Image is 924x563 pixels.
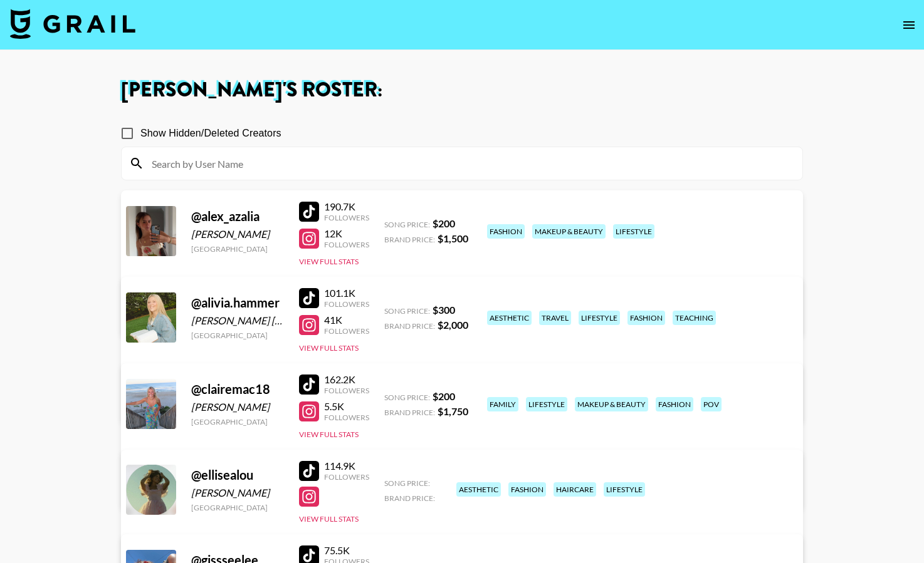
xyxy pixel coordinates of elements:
[191,487,284,499] div: [PERSON_NAME]
[324,460,369,472] div: 114.9K
[438,232,468,244] strong: $ 1,500
[384,235,435,244] span: Brand Price:
[191,244,284,254] div: [GEOGRAPHIC_DATA]
[539,311,571,325] div: travel
[191,209,284,224] div: @ alex_azalia
[613,224,654,239] div: lifestyle
[299,257,359,266] button: View Full Stats
[384,408,435,417] span: Brand Price:
[896,13,921,38] button: open drawer
[191,314,284,327] div: [PERSON_NAME] [PERSON_NAME]
[575,397,648,411] div: makeup & beauty
[384,306,430,316] span: Song Price:
[554,482,596,497] div: haircare
[191,503,284,512] div: [GEOGRAPHIC_DATA]
[384,220,430,229] span: Song Price:
[299,514,359,524] button: View Full Stats
[433,304,455,316] strong: $ 300
[324,287,369,299] div: 101.1K
[324,240,369,249] div: Followers
[324,314,369,326] div: 41K
[656,397,693,411] div: fashion
[456,482,501,497] div: aesthetic
[487,397,518,411] div: family
[324,299,369,309] div: Followers
[191,401,284,413] div: [PERSON_NAME]
[532,224,606,239] div: makeup & beauty
[324,213,369,222] div: Followers
[324,227,369,240] div: 12K
[324,326,369,336] div: Followers
[324,544,369,557] div: 75.5K
[191,467,284,483] div: @ ellisealou
[701,397,722,411] div: pov
[508,482,546,497] div: fashion
[627,311,665,325] div: fashion
[384,393,430,402] span: Song Price:
[604,482,645,497] div: lifestyle
[384,321,435,331] span: Brand Price:
[10,9,135,39] img: Grail Talent
[433,390,455,402] strong: $ 200
[324,386,369,395] div: Followers
[324,373,369,386] div: 162.2K
[140,126,281,141] span: Show Hidden/Deleted Creators
[121,80,803,100] h1: [PERSON_NAME] 's Roster:
[299,343,359,353] button: View Full Stats
[324,472,369,482] div: Followers
[299,430,359,439] button: View Full Stats
[191,295,284,311] div: @ alivia.hammer
[438,319,468,331] strong: $ 2,000
[487,224,525,239] div: fashion
[384,478,430,488] span: Song Price:
[438,405,468,417] strong: $ 1,750
[487,311,532,325] div: aesthetic
[144,153,795,173] input: Search by User Name
[384,493,435,503] span: Brand Price:
[191,228,284,240] div: [PERSON_NAME]
[526,397,567,411] div: lifestyle
[433,217,455,229] strong: $ 200
[324,400,369,413] div: 5.5K
[191,417,284,426] div: [GEOGRAPHIC_DATA]
[324,413,369,422] div: Followers
[673,311,716,325] div: teaching
[579,311,620,325] div: lifestyle
[324,200,369,213] div: 190.7K
[191,381,284,397] div: @ clairemac18
[191,331,284,340] div: [GEOGRAPHIC_DATA]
